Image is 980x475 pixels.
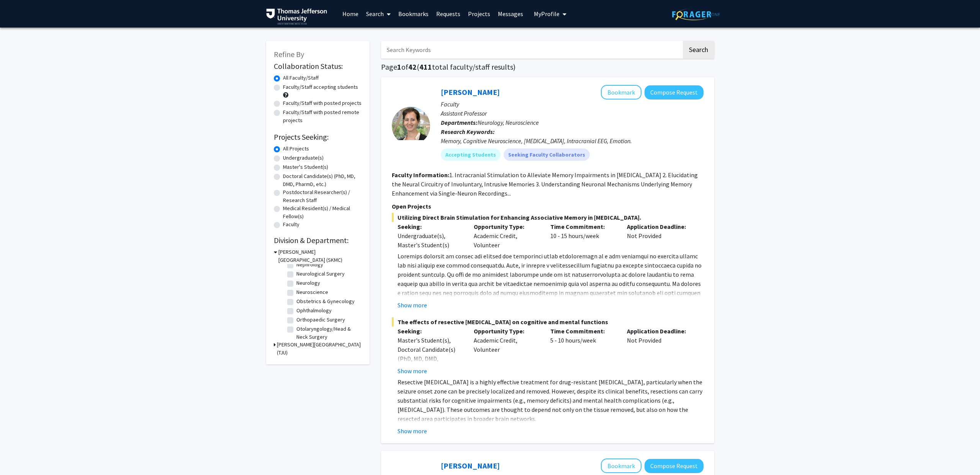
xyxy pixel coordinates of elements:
[381,41,682,59] input: Search Keywords
[283,188,362,204] label: Postdoctoral Researcher(s) / Research Staff
[296,297,355,305] label: Obstetrics & Gynecology
[398,426,427,436] button: Show more
[398,336,463,391] div: Master's Student(s), Doctoral Candidate(s) (PhD, MD, DMD, PharmD, etc.), Medical Resident(s) / Me...
[627,326,692,336] p: Application Deadline:
[283,74,319,82] label: All Faculty/Staff
[392,171,449,179] b: Faculty Information:
[550,222,615,231] p: Time Commitment:
[381,62,714,72] h1: Page of ( total faculty/staff results)
[441,128,495,135] b: Research Keywords:
[277,341,362,357] h3: [PERSON_NAME][GEOGRAPHIC_DATA] (TJU)
[362,0,394,27] a: Search
[474,326,539,336] p: Opportunity Type:
[274,132,362,142] h2: Projects Seeking:
[441,119,478,126] b: Departments:
[627,222,692,231] p: Application Deadline:
[468,326,545,375] div: Academic Credit, Volunteer
[296,307,332,315] label: Ophthalmology
[441,109,704,118] p: Assistant Professor
[645,85,704,100] button: Compose Request to Noa Herz
[283,83,358,91] label: Faculty/Staff accepting students
[478,119,539,126] span: Neurology, Neuroscience
[283,108,362,124] label: Faculty/Staff with posted remote projects
[283,172,362,188] label: Doctoral Candidate(s) (PhD, MD, DMD, PharmD, etc.)
[283,154,324,162] label: Undergraduate(s)
[266,8,327,24] img: Thomas Jefferson University Logo
[397,62,401,72] span: 1
[398,251,704,353] p: Loremips dolorsit am consec adi elitsed doe temporinci utlab etdoloremagn al e adm veniamqui no e...
[283,145,309,153] label: All Projects
[394,0,432,27] a: Bookmarks
[441,461,500,470] a: [PERSON_NAME]
[408,62,417,72] span: 42
[398,326,463,336] p: Seeking:
[392,213,704,222] span: Utilizing Direct Brain Stimulation for Enhancing Associative Memory in [MEDICAL_DATA].
[474,222,539,231] p: Opportunity Type:
[601,459,641,473] button: Add Mahdi Alizedah to Bookmarks
[339,0,362,27] a: Home
[683,41,714,59] button: Search
[274,49,304,59] span: Refine By
[398,377,704,423] p: Resective [MEDICAL_DATA] is a highly effective treatment for drug-resistant [MEDICAL_DATA], parti...
[398,231,463,250] div: Undergraduate(s), Master's Student(s)
[296,325,360,341] label: Otolaryngology/Head & Neck Surgery
[274,62,362,71] h2: Collaboration Status:
[296,270,345,278] label: Neurological Surgery
[545,326,621,375] div: 5 - 10 hours/week
[283,163,328,171] label: Master's Student(s)
[419,62,432,72] span: 411
[6,441,33,469] iframe: Chat
[283,99,362,107] label: Faculty/Staff with posted projects
[504,149,590,161] mat-chip: Seeking Faculty Collaborators
[621,326,698,375] div: Not Provided
[672,8,720,20] img: ForagerOne Logo
[398,222,463,231] p: Seeking:
[464,0,494,27] a: Projects
[398,366,427,375] button: Show more
[621,222,698,250] div: Not Provided
[441,136,704,145] div: Memory, Cognitive Neuroscience, [MEDICAL_DATA], Intracranial EEG, Emotion.
[392,202,704,211] p: Open Projects
[398,300,427,310] button: Show more
[392,317,704,326] span: The effects of resective [MEDICAL_DATA] on cognitive and mental functions
[296,288,328,296] label: Neuroscience
[534,10,560,18] span: My Profile
[283,220,299,229] label: Faculty
[545,222,621,250] div: 10 - 15 hours/week
[441,87,500,97] a: [PERSON_NAME]
[432,0,464,27] a: Requests
[274,236,362,245] h2: Division & Department:
[494,0,527,27] a: Messages
[645,459,704,473] button: Compose Request to Mahdi Alizedah
[441,100,704,109] p: Faculty
[392,171,698,197] fg-read-more: 1. Intracranial Stimulation to Alleviate Memory Impairments in [MEDICAL_DATA] 2. Elucidating the ...
[278,248,362,264] h3: [PERSON_NAME][GEOGRAPHIC_DATA] (SKMC)
[296,316,345,324] label: Orthopaedic Surgery
[468,222,545,250] div: Academic Credit, Volunteer
[296,279,320,287] label: Neurology
[601,85,641,100] button: Add Noa Herz to Bookmarks
[283,204,362,220] label: Medical Resident(s) / Medical Fellow(s)
[296,261,323,269] label: Nephrology
[550,326,615,336] p: Time Commitment:
[441,149,501,161] mat-chip: Accepting Students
